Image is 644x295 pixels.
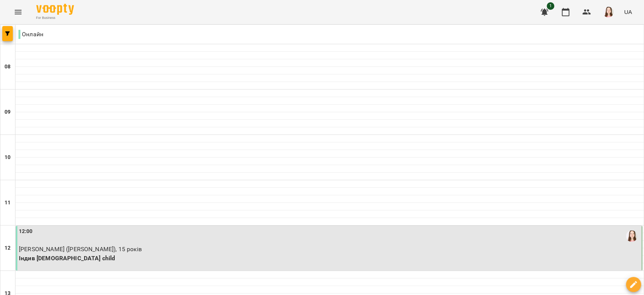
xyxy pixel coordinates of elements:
[5,63,11,71] h6: 08
[5,108,11,116] h6: 09
[9,3,27,21] button: Menu
[547,2,554,10] span: 1
[5,199,11,207] h6: 11
[19,254,640,263] p: Індив [DEMOGRAPHIC_DATA] child
[603,7,613,17] img: 83b29030cd47969af3143de651fdf18c.jpg
[626,230,637,242] img: Клещевнікова Анна Анатоліївна
[5,153,11,162] h6: 10
[36,4,74,15] img: Voopty Logo
[36,15,74,20] span: For Business
[621,5,635,19] button: UA
[624,8,632,16] span: UA
[19,227,33,236] label: 12:00
[18,30,43,39] p: Онлайн
[19,246,142,253] span: [PERSON_NAME] ([PERSON_NAME]), 15 років
[5,244,11,252] h6: 12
